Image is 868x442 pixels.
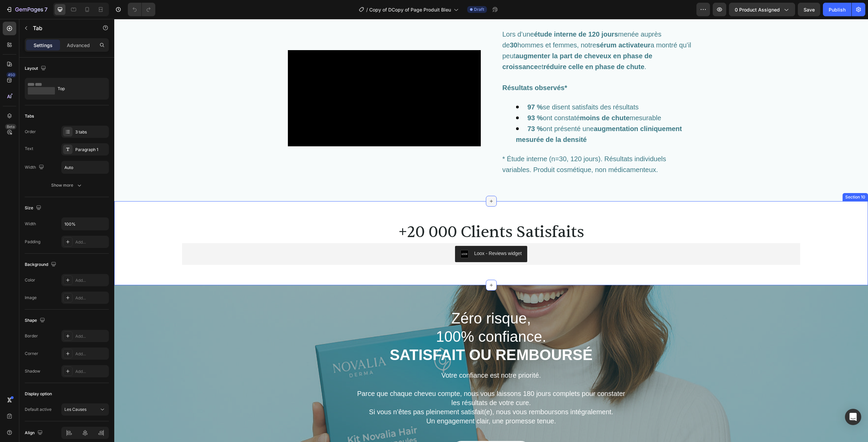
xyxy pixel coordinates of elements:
button: 7 [3,3,51,16]
input: Auto [62,218,108,230]
div: Section 10 [730,175,752,181]
span: Lors d’une menée auprès de hommes et femmes, notre a montré qu’il peut et . [388,12,579,51]
h2: +20 000 Clients Satisfaits [68,203,686,224]
p: Parce que chaque cheveu compte, nous vous laissons 180 jours complets pour constater les résultat... [240,361,514,407]
strong: sérum activateur [482,22,536,30]
div: Undo/Redo [128,3,155,16]
p: Tab [33,24,91,32]
div: Add... [75,369,107,375]
button: Les Causes [61,403,109,416]
strong: moins de chute [466,95,515,103]
div: Layout [25,64,47,73]
button: Publish [823,3,851,16]
span: Draft [474,6,484,13]
img: loox.png [346,231,354,239]
div: Open Intercom Messenger [845,409,861,425]
div: Publish [829,6,846,13]
span: se disent satisfaits des résultats [413,84,525,92]
div: Size [25,204,43,213]
span: Save [804,7,815,13]
div: Add... [75,333,107,339]
span: / [366,6,368,13]
div: Text [25,146,33,152]
strong: 30 [396,22,403,30]
div: 3 tabs [75,129,107,135]
div: Padding [25,239,40,245]
div: Beta [5,124,16,129]
div: 450 [6,72,16,78]
div: Image [25,295,37,301]
strong: augmentation cliniquement mesurée de la densité [402,106,568,124]
div: Default active [25,406,52,413]
div: Tabs [25,113,34,119]
div: Background [25,260,58,269]
button: Show more [25,179,109,191]
div: Show more [51,182,83,189]
div: Shape [25,316,46,325]
div: Border [25,333,38,339]
div: Add... [75,295,107,301]
span: ont présenté une [402,106,568,124]
p: 7 [44,5,47,14]
div: Add... [75,239,107,245]
h2: Zéro risque, 100% confiance. [179,290,575,346]
div: Width [25,163,45,172]
strong: SATISFAIT OU REMBOURSÉ [275,328,478,344]
strong: Résultats observés* [388,65,453,72]
button: Save [798,3,820,16]
div: Add... [75,351,107,357]
strong: réduire celle en phase de chute [429,44,530,51]
button: Loox - Reviews widget [341,227,413,243]
div: Align [25,428,44,438]
div: Display option [25,391,52,397]
input: Auto [62,161,108,173]
p: Les Causes [64,406,86,413]
button: 0 product assigned [729,3,795,16]
video: Video [174,31,367,128]
p: Advanced [67,42,90,49]
p: Settings [34,42,53,49]
strong: augmenter la part de cheveux en phase de croissance [388,33,540,51]
strong: 93 % [413,95,429,103]
div: Paragraph 1 [75,147,107,153]
p: Votre confiance est notre priorité. [240,352,514,361]
div: Add... [75,277,107,283]
div: Top [58,81,99,97]
div: Shadow [25,368,40,374]
strong: 73 % [413,106,429,113]
iframe: Design area [114,19,868,442]
strong: étude interne de 120 jours [420,12,504,19]
div: Order [25,129,36,135]
span: 0 product assigned [735,6,780,13]
div: Corner [25,351,38,357]
span: * Étude interne (n=30, 120 jours). Résultats individuels variables. Produit cosmétique, non médic... [388,136,554,154]
span: Copy of DCopy of Page Produit Bleu [369,6,451,13]
div: Loox - Reviews widget [360,231,407,238]
div: Color [25,277,35,283]
span: ont constaté mesurable [413,95,547,103]
strong: 97 % [413,84,429,92]
div: Width [25,221,36,227]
